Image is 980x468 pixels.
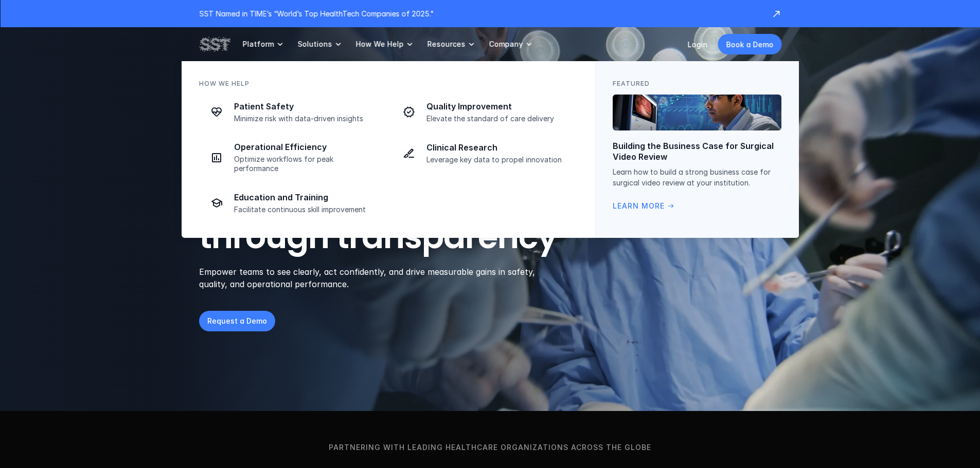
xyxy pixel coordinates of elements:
a: Request a Demo [199,311,275,331]
p: Elevate the standard of care delivery [426,114,572,123]
p: Education and Training [234,192,379,203]
p: Request a Demo [207,315,267,326]
p: Solutions [297,40,332,49]
p: Resources [427,40,465,49]
p: Optimize workflows for peak performance [234,155,379,173]
p: Partnering with leading healthcare organizations across the globe [17,442,963,453]
p: Quality Improvement [426,101,572,112]
img: Graph icon [210,152,223,164]
p: Building the Business Case for Surgical Video Review [613,141,781,162]
a: Checkmark iconQuality ImprovementElevate the standard of care delivery [391,95,578,129]
h1: The black box technology to transform care through transparency [199,110,607,255]
p: Patient Safety [234,101,379,112]
p: Featured [613,79,650,88]
p: How We Help [355,40,403,49]
a: Book a Demo [718,34,781,54]
p: Minimize risk with data-driven insights [234,114,379,123]
p: Facilitate continuous skill improvement [234,205,379,214]
img: Checkmark icon [403,106,415,118]
a: Platform [242,27,285,61]
p: SST Named in TIME’s “World’s Top HealthTech Companies of 2025." [199,8,761,19]
a: heart icon with heart ratePatient SafetyMinimize risk with data-driven insights [199,95,385,129]
img: heart icon with heart rate [210,106,223,118]
p: Leverage key data to propel innovation [426,155,572,164]
img: Graduation cap icon [210,197,223,209]
a: Graduation cap iconEducation and TrainingFacilitate continuous skill improvement [199,185,385,220]
span: arrow_right_alt [667,202,675,210]
p: Empower teams to see clearly, act confidently, and drive measurable gains in safety, quality, and... [199,266,548,290]
a: Graph iconOperational EfficiencyOptimize workflows for peak performance [199,136,385,179]
p: Learn how to build a strong business case for surgical video review at your institution. [613,166,781,188]
a: Login [687,40,707,49]
p: Clinical Research [426,142,572,153]
p: Book a Demo [726,39,773,50]
img: SST logo [199,35,230,53]
p: Operational Efficiency [234,142,379,153]
p: Company [489,40,523,49]
a: Building the Business Case for Surgical Video ReviewLearn how to build a strong business case for... [613,95,781,212]
p: Learn More [613,200,665,212]
p: How We Help [199,79,250,88]
p: Platform [242,40,274,49]
img: Pen icon [403,147,415,159]
a: Pen iconClinical ResearchLeverage key data to propel innovation [391,136,578,171]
